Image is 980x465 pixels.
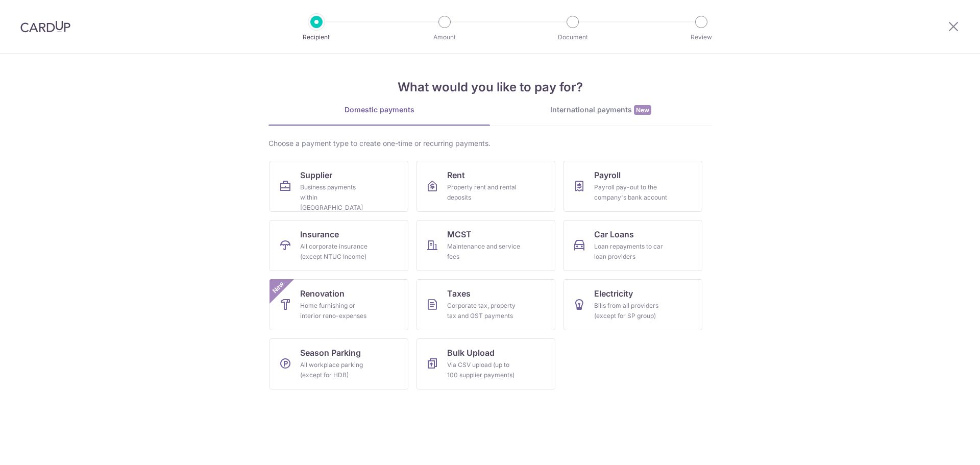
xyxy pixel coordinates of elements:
[563,161,702,212] a: PayrollPayroll pay-out to the company's bank account
[447,228,472,240] span: MCST
[447,182,521,203] div: Property rent and rental deposits
[269,220,408,271] a: InsuranceAll corporate insurance (except NTUC Income)
[416,161,555,212] a: RentProperty rent and rental deposits
[300,241,374,262] div: All corporate insurance (except NTUC Income)
[300,301,374,321] div: Home furnishing or interior reno-expenses
[490,105,712,115] div: International payments
[594,169,621,181] span: Payroll
[279,32,354,42] p: Recipient
[268,78,712,96] h4: What would you like to pay for?
[594,287,633,300] span: Electricity
[447,360,521,380] div: Via CSV upload (up to 100 supplier payments)
[594,182,668,203] div: Payroll pay-out to the company's bank account
[269,338,408,389] a: Season ParkingAll workplace parking (except for HDB)
[300,182,374,213] div: Business payments within [GEOGRAPHIC_DATA]
[269,161,408,212] a: SupplierBusiness payments within [GEOGRAPHIC_DATA]
[300,347,361,359] span: Season Parking
[270,279,287,296] span: New
[447,301,521,321] div: Corporate tax, property tax and GST payments
[594,228,634,240] span: Car Loans
[563,279,702,330] a: ElectricityBills from all providers (except for SP group)
[447,241,521,262] div: Maintenance and service fees
[300,169,332,181] span: Supplier
[416,220,555,271] a: MCSTMaintenance and service fees
[268,138,712,149] div: Choose a payment type to create one-time or recurring payments.
[407,32,482,42] p: Amount
[664,32,739,42] p: Review
[535,32,610,42] p: Document
[20,20,70,33] img: CardUp
[594,301,668,321] div: Bills from all providers (except for SP group)
[269,279,408,330] a: RenovationHome furnishing or interior reno-expensesNew
[268,105,490,115] div: Domestic payments
[300,228,339,240] span: Insurance
[416,338,555,389] a: Bulk UploadVia CSV upload (up to 100 supplier payments)
[447,287,471,300] span: Taxes
[447,347,495,359] span: Bulk Upload
[634,105,651,115] span: New
[915,434,970,460] iframe: Opens a widget where you can find more information
[300,360,374,380] div: All workplace parking (except for HDB)
[447,169,465,181] span: Rent
[416,279,555,330] a: TaxesCorporate tax, property tax and GST payments
[563,220,702,271] a: Car LoansLoan repayments to car loan providers
[300,287,345,300] span: Renovation
[594,241,668,262] div: Loan repayments to car loan providers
